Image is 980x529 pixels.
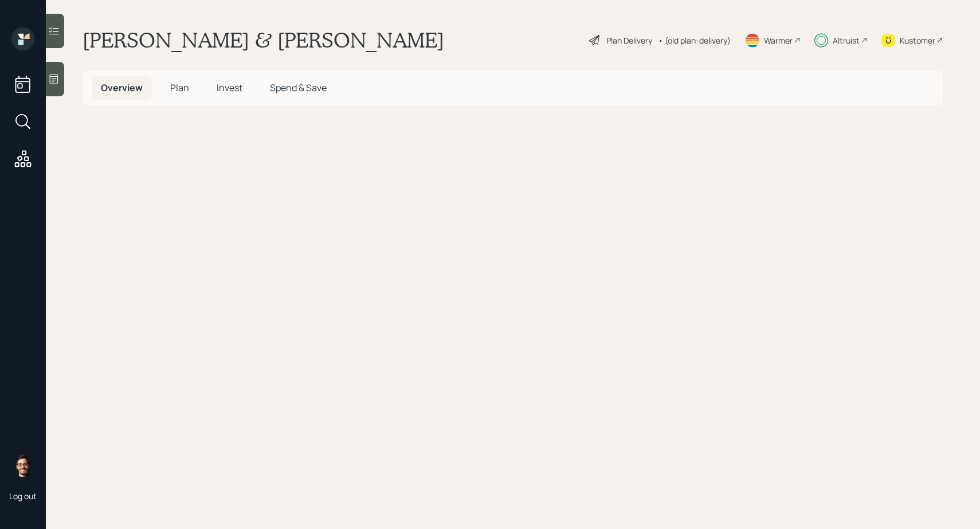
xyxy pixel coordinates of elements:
span: Invest [217,81,242,94]
div: Warmer [764,34,793,46]
span: Spend & Save [270,81,327,94]
div: Altruist [833,34,860,46]
h1: [PERSON_NAME] & [PERSON_NAME] [83,28,444,53]
div: Kustomer [900,34,935,46]
div: Log out [9,491,37,501]
span: Overview [101,81,143,94]
div: • (old plan-delivery) [658,34,731,46]
span: Plan [170,81,189,94]
img: sami-boghos-headshot.png [11,454,34,477]
div: Plan Delivery [606,34,652,46]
